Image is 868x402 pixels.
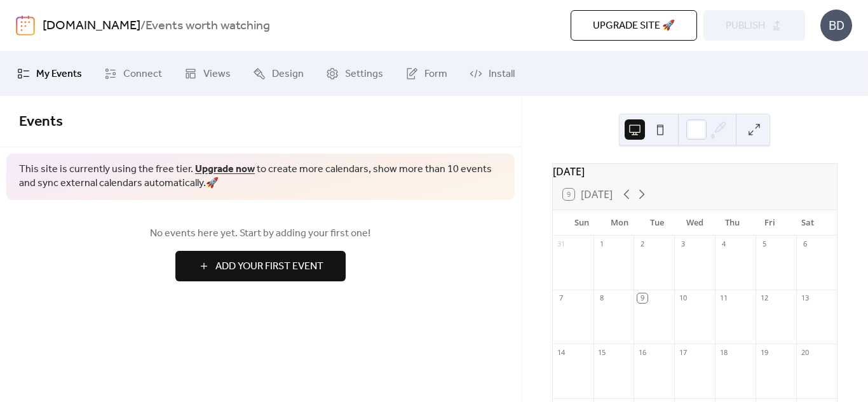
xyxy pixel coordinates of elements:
[175,57,240,91] a: Views
[243,57,313,91] a: Design
[557,293,566,303] div: 7
[316,57,393,91] a: Settings
[759,293,769,303] div: 12
[95,57,172,91] a: Connect
[751,210,789,236] div: Fri
[719,293,728,303] div: 11
[215,259,323,274] span: Add Your First Event
[789,210,827,236] div: Sat
[19,163,502,191] span: This site is currently using the free tier. to create more calendars, show more than 10 events an...
[571,10,697,41] button: Upgrade site 🚀
[759,347,769,357] div: 19
[759,239,769,249] div: 5
[676,210,714,236] div: Wed
[637,293,647,303] div: 9
[593,18,675,34] span: Upgrade site 🚀
[203,67,231,82] span: Views
[600,210,638,236] div: Mon
[19,108,63,136] span: Events
[557,347,566,357] div: 14
[396,57,457,91] a: Form
[146,14,270,38] b: Events worth watching
[19,226,502,241] span: No events here yet. Start by adding your first one!
[460,57,524,91] a: Install
[800,347,810,357] div: 20
[563,210,600,236] div: Sun
[553,164,837,179] div: [DATE]
[800,239,810,249] div: 6
[272,67,304,82] span: Design
[800,293,810,303] div: 13
[16,15,35,36] img: logo
[719,239,728,249] div: 4
[637,347,647,357] div: 16
[678,293,688,303] div: 10
[36,67,82,82] span: My Events
[8,57,92,91] a: My Events
[140,14,146,38] b: /
[597,293,607,303] div: 8
[597,347,607,357] div: 15
[43,14,140,38] a: [DOMAIN_NAME]
[638,210,675,236] div: Tue
[678,239,688,249] div: 3
[557,239,566,249] div: 31
[678,347,688,357] div: 17
[123,67,162,82] span: Connect
[637,239,647,249] div: 2
[597,239,607,249] div: 1
[820,10,852,41] div: BD
[489,67,515,82] span: Install
[714,210,751,236] div: Thu
[424,67,447,82] span: Form
[175,251,346,281] button: Add Your First Event
[19,251,502,281] a: Add Your First Event
[195,159,255,179] a: Upgrade now
[719,347,728,357] div: 18
[345,67,383,82] span: Settings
